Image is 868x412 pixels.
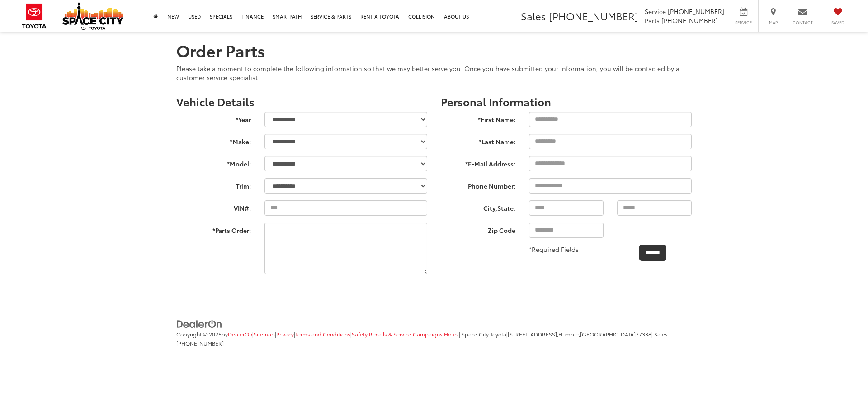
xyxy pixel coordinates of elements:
[170,134,258,146] label: *Make:
[668,7,724,16] span: [PHONE_NUMBER]
[170,112,258,124] label: *Year
[62,2,123,30] img: Space City Toyota
[170,223,258,235] label: *Parts Order:
[459,330,506,338] span: | Space City Toyota
[483,204,495,213] label: City
[176,95,427,107] h3: Vehicle Details
[434,112,522,124] label: *First Name:
[176,339,224,347] span: [PHONE_NUMBER]
[275,330,294,338] span: |
[763,19,783,25] span: Map
[443,330,459,338] span: |
[352,330,443,338] a: Safety Recalls & Service Campaigns, Opens in a new tab
[434,178,522,190] label: Phone Number:
[252,330,275,338] span: |
[295,330,350,338] a: Terms and Conditions
[645,16,660,25] span: Parts
[549,9,638,23] span: [PHONE_NUMBER]
[434,223,522,235] label: Zip Code
[228,330,252,338] a: DealerOn Home Page
[497,204,514,213] label: State
[434,134,522,146] label: *Last Name:
[170,156,258,168] label: *Model:
[170,200,258,213] label: VIN#:
[661,16,718,25] span: [PHONE_NUMBER]
[580,330,636,338] span: [GEOGRAPHIC_DATA]
[733,19,754,25] span: Service
[434,200,522,215] span: , ,
[645,7,666,16] span: Service
[521,9,546,23] span: Sales
[793,19,813,25] span: Contact
[294,330,350,338] span: |
[506,330,651,338] span: |
[176,64,692,82] p: Please take a moment to complete the following information so that we may better serve you. Once ...
[434,156,522,168] label: *E-Mail Address:
[636,330,651,338] span: 77338
[441,95,692,107] h3: Personal Information
[444,330,459,338] a: Hours
[254,330,275,338] a: Sitemap
[350,330,443,338] span: |
[176,319,222,329] img: DealerOn
[176,319,222,328] a: DealerOn
[222,330,252,338] span: by
[828,19,848,25] span: Saved
[170,178,258,190] label: Trim:
[558,330,580,338] span: Humble,
[508,330,558,338] span: [STREET_ADDRESS],
[276,330,294,338] a: Privacy
[176,41,692,59] h1: Order Parts
[522,245,588,254] div: *Required Fields
[176,330,222,338] span: Copyright © 2025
